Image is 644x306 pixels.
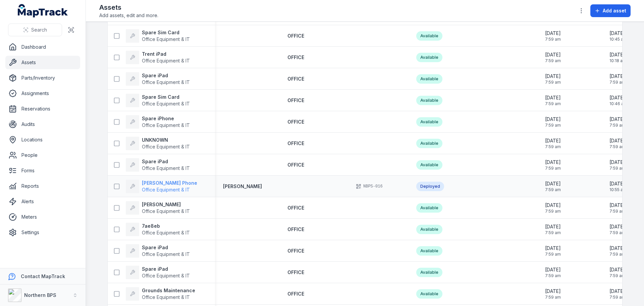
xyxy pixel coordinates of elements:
a: 7ae8ebOffice Equipment & IT [126,223,190,236]
span: Office Equipment & IT [142,187,190,192]
span: Office Equipment & IT [142,273,190,278]
strong: Contact MapTrack [21,273,65,279]
time: 15/10/2025, 7:59:05 am [545,51,561,63]
span: OFFICE [287,54,304,60]
a: Meters [5,210,80,224]
div: Available [416,31,442,41]
time: 15/10/2025, 7:59:05 am [609,245,625,257]
strong: Trent iPad [142,51,190,57]
a: [PERSON_NAME]Office Equipment & IT [126,201,190,215]
span: [DATE] [609,30,627,37]
a: [PERSON_NAME] [223,183,262,190]
strong: [PERSON_NAME] Phone [142,180,197,186]
span: [DATE] [545,94,561,101]
span: OFFICE [287,140,304,146]
span: OFFICE [287,205,304,211]
span: 7:59 am [609,123,625,128]
div: Available [416,203,442,213]
span: [DATE] [545,30,561,37]
a: Dashboard [5,40,80,54]
span: [DATE] [545,223,561,230]
strong: Spare Sim Card [142,94,190,100]
a: Spare Sim CardOffice Equipment & IT [126,29,190,43]
span: Office Equipment & IT [142,58,190,63]
time: 15/10/2025, 7:59:05 am [545,180,561,192]
a: Settings [5,226,80,239]
span: [DATE] [609,223,625,230]
span: 7:59 am [609,80,625,85]
time: 15/10/2025, 7:59:05 am [609,159,625,171]
span: Search [31,27,47,33]
a: OFFICE [287,97,304,104]
time: 15/10/2025, 10:45:25 am [609,30,627,42]
a: UNKNOWNOffice Equipment & IT [126,137,190,150]
span: OFFICE [287,269,304,275]
span: 7:59 am [545,273,561,278]
div: Available [416,289,442,299]
time: 15/10/2025, 7:59:05 am [545,94,561,106]
strong: Spare iPad [142,266,190,272]
span: Office Equipment & IT [142,122,190,128]
span: [DATE] [609,159,625,166]
span: 7:59 am [545,209,561,214]
a: OFFICE [287,205,304,211]
span: [DATE] [545,73,561,80]
a: Spare iPadOffice Equipment & IT [126,72,190,86]
a: Locations [5,133,80,146]
a: Grounds MaintenanceOffice Equipment & IT [126,287,195,301]
time: 15/10/2025, 7:59:05 am [545,202,561,214]
time: 15/10/2025, 7:59:05 am [609,202,625,214]
a: Assignments [5,87,80,100]
div: Available [416,53,442,62]
span: Office Equipment & IT [142,165,190,171]
span: Office Equipment & IT [142,144,190,149]
span: 7:59 am [609,252,625,257]
span: [DATE] [609,266,625,273]
a: [PERSON_NAME] PhoneOffice Equipment & IT [126,180,197,193]
a: OFFICE [287,162,304,168]
time: 15/10/2025, 10:46:06 am [609,94,627,106]
span: Office Equipment & IT [142,101,190,106]
span: 7:59 am [609,295,625,300]
a: OFFICE [287,76,304,82]
span: [DATE] [609,288,625,295]
a: Spare iPadOffice Equipment & IT [126,158,190,172]
a: OFFICE [287,291,304,297]
span: 7:59 am [609,230,625,235]
time: 15/10/2025, 7:59:05 am [545,159,561,171]
button: Search [8,24,62,36]
span: 7:59 am [545,80,561,85]
span: OFFICE [287,226,304,232]
span: [DATE] [609,94,627,101]
strong: Spare iPad [142,158,190,165]
a: Alerts [5,195,80,208]
time: 15/10/2025, 7:59:05 am [545,30,561,42]
span: OFFICE [287,33,304,39]
span: [DATE] [609,51,626,58]
span: OFFICE [287,97,304,103]
a: Forms [5,164,80,177]
a: Assets [5,56,80,69]
strong: UNKNOWN [142,137,190,143]
time: 15/10/2025, 7:59:05 am [609,223,625,235]
strong: 7ae8eb [142,223,190,229]
time: 15/10/2025, 7:59:05 am [609,116,625,128]
span: [DATE] [545,159,561,166]
time: 15/10/2025, 7:59:05 am [545,73,561,85]
a: OFFICE [287,33,304,39]
a: OFFICE [287,226,304,233]
strong: Spare iPhone [142,115,190,122]
div: Available [416,117,442,127]
span: Add assets, edit and more. [99,12,158,19]
div: Available [416,74,442,84]
span: [DATE] [609,137,625,144]
span: 7:59 am [545,101,561,106]
span: OFFICE [287,248,304,254]
button: Add asset [590,4,631,17]
a: OFFICE [287,140,304,147]
span: 10:45 am [609,37,627,42]
span: OFFICE [287,76,304,82]
span: 7:59 am [545,230,561,235]
span: [DATE] [545,116,561,123]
